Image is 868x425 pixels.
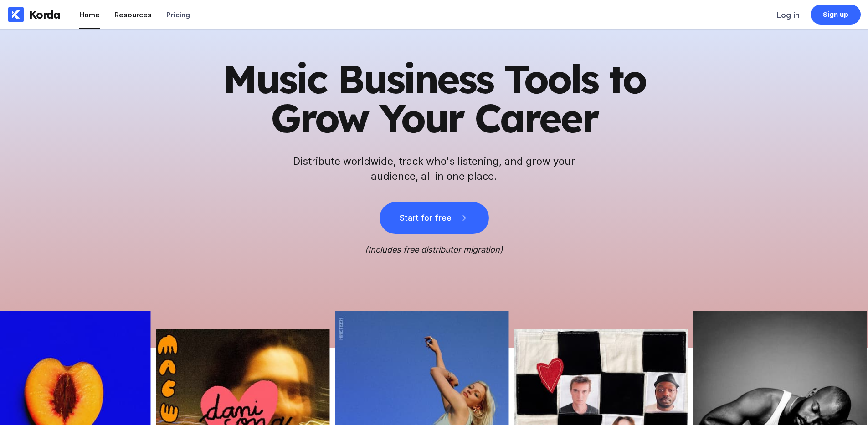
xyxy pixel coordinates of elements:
[288,154,580,184] h2: Distribute worldwide, track who's listening, and grow your audience, all in one place.
[365,245,503,254] i: (Includes free distributor migration)
[823,10,849,19] div: Sign up
[400,213,452,223] div: Start for free
[114,10,152,19] div: Resources
[79,10,100,19] div: Home
[811,5,861,25] a: Sign up
[211,59,657,137] h1: Music Business Tools to Grow Your Career
[380,202,489,234] button: Start for free
[777,10,800,20] div: Log in
[166,10,190,19] div: Pricing
[29,8,60,21] div: Korda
